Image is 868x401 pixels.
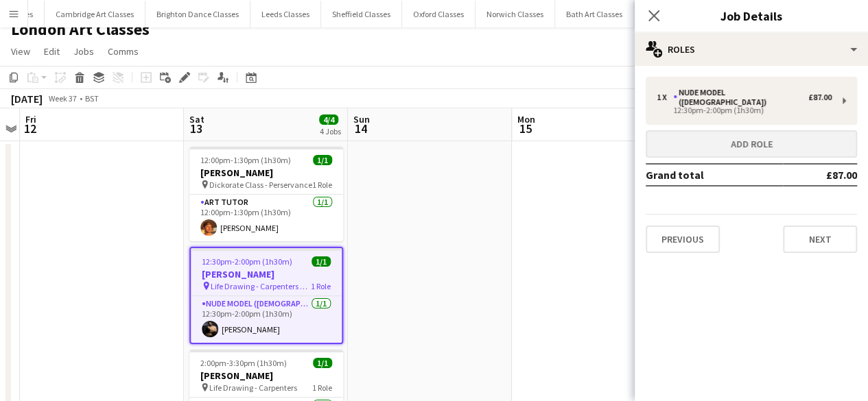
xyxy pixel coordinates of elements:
[312,382,332,393] span: 1 Role
[191,268,342,280] h3: [PERSON_NAME]
[68,42,99,60] a: Jobs
[85,93,99,104] div: BST
[11,92,43,106] div: [DATE]
[200,358,287,368] span: 2:00pm-3:30pm (1h30m)
[202,256,292,267] span: 12:30pm-2:00pm (1h30m)
[189,113,204,125] span: Sat
[646,130,857,158] button: Add role
[517,113,535,125] span: Mon
[646,164,783,186] td: Grand total
[11,19,150,40] h1: London Art Classes
[313,358,332,368] span: 1/1
[209,180,312,190] span: Dickorate Class - Perservance
[23,121,36,136] span: 12
[657,93,673,102] div: 1 x
[312,256,331,267] span: 1/1
[45,1,145,27] button: Cambridge Art Classes
[189,167,343,179] h3: [PERSON_NAME]
[45,93,80,104] span: Week 37
[783,226,857,253] button: Next
[319,114,338,125] span: 4/4
[321,1,402,27] button: Sheffield Classes
[351,121,370,136] span: 14
[73,45,94,58] span: Jobs
[189,195,343,241] app-card-role: Art Tutor1/112:00pm-1:30pm (1h30m)[PERSON_NAME]
[320,126,341,136] div: 4 Jobs
[311,281,331,291] span: 1 Role
[808,93,832,102] div: £87.00
[189,247,343,344] app-job-card: 12:30pm-2:00pm (1h30m)1/1[PERSON_NAME] Life Drawing - Carpenters Arms1 RoleNude Model ([DEMOGRAPH...
[555,1,634,27] button: Bath Art Classes
[102,42,144,60] a: Comms
[515,121,535,136] span: 15
[25,113,36,125] span: Fri
[673,88,808,107] div: Nude Model ([DEMOGRAPHIC_DATA])
[189,369,343,382] h3: [PERSON_NAME]
[402,1,476,27] button: Oxford Classes
[353,113,370,125] span: Sun
[145,1,250,27] button: Brighton Dance Classes
[657,107,832,114] div: 12:30pm-2:00pm (1h30m)
[191,296,342,343] app-card-role: Nude Model ([DEMOGRAPHIC_DATA])1/112:30pm-2:00pm (1h30m)[PERSON_NAME]
[200,155,291,165] span: 12:00pm-1:30pm (1h30m)
[189,147,343,241] app-job-card: 12:00pm-1:30pm (1h30m)1/1[PERSON_NAME] Dickorate Class - Perservance1 RoleArt Tutor1/112:00pm-1:3...
[187,121,204,136] span: 13
[44,45,60,58] span: Edit
[108,45,139,58] span: Comms
[312,180,332,190] span: 1 Role
[476,1,555,27] button: Norwich Classes
[635,7,868,25] h3: Job Details
[38,42,65,60] a: Edit
[634,1,726,27] button: Bath Dance Classes
[211,281,311,291] span: Life Drawing - Carpenters Arms
[783,164,857,186] td: £87.00
[209,382,297,393] span: Life Drawing - Carpenters
[11,45,30,58] span: View
[646,226,720,253] button: Previous
[250,1,321,27] button: Leeds Classes
[5,42,36,60] a: View
[313,155,332,165] span: 1/1
[635,33,868,66] div: Roles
